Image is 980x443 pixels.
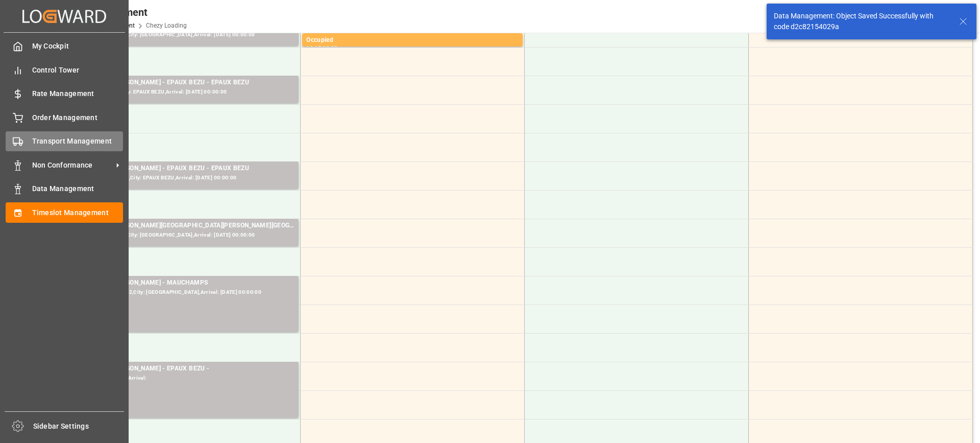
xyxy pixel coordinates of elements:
div: Transport [PERSON_NAME] - EPAUX BEZU - EPAUX BEZU [82,164,295,174]
div: 10:15 [306,45,321,50]
a: Timeslot Management [6,202,123,222]
div: Transport [PERSON_NAME] - MAUCHAMPS [82,278,295,288]
span: My Cockpit [32,41,124,52]
a: Transport Management [6,131,123,151]
div: Pallets: 1,TU: 206,City: [GEOGRAPHIC_DATA],Arrival: [DATE] 00:00:00 [82,31,295,39]
span: Control Tower [32,65,124,76]
a: Order Management [6,107,123,127]
div: 10:30 [323,45,337,50]
span: Non Conformance [32,160,113,171]
span: Order Management [32,112,124,123]
div: Transport [PERSON_NAME] - EPAUX BEZU - [82,364,295,374]
div: Transport [PERSON_NAME][GEOGRAPHIC_DATA][PERSON_NAME][GEOGRAPHIC_DATA][PERSON_NAME] [82,221,295,231]
div: Pallets: 52,TU: 1172,City: [GEOGRAPHIC_DATA],Arrival: [DATE] 00:00:00 [82,288,295,297]
span: Transport Management [32,136,124,147]
div: Pallets: ,TU: ,City: ,Arrival: [82,374,295,383]
span: Data Management [32,183,124,194]
span: Sidebar Settings [33,421,125,432]
a: Data Management [6,179,123,199]
a: My Cockpit [6,36,123,56]
div: - [321,45,323,50]
a: Rate Management [6,84,123,104]
div: Pallets: 3,TU: 143,City: [GEOGRAPHIC_DATA],Arrival: [DATE] 00:00:00 [82,231,295,240]
div: Pallets: 16,TU: ,City: EPAUX BEZU,Arrival: [DATE] 00:00:00 [82,88,295,97]
span: Timeslot Management [32,207,124,218]
div: Occupied [306,35,519,45]
div: Transport [PERSON_NAME] - EPAUX BEZU - EPAUX BEZU [82,78,295,88]
a: Control Tower [6,60,123,80]
div: Data Management: Object Saved Successfully with code d2c82154029a [774,11,949,32]
span: Rate Management [32,88,124,99]
div: Pallets: 9,TU: 1144,City: EPAUX BEZU,Arrival: [DATE] 00:00:00 [82,174,295,182]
